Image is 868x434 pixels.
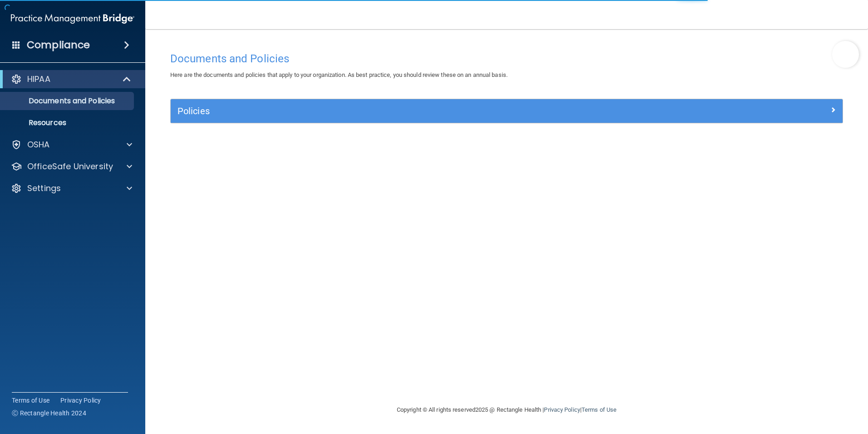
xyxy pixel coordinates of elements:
[11,10,134,28] img: PMB logo
[11,161,132,172] a: OfficeSafe University
[178,104,836,118] a: Policies
[6,118,130,127] p: Resources
[11,74,132,85] a: HIPAA
[832,41,859,68] button: Open Resource Center
[6,96,130,106] p: Documents and Policies
[27,74,50,85] p: HIPAA
[12,396,49,405] a: Terms of Use
[27,161,113,172] p: OfficeSafe University
[60,396,101,405] a: Privacy Policy
[27,39,90,51] h4: Compliance
[341,395,672,424] div: Copyright © All rights reserved 2025 @ Rectangle Health | |
[178,106,668,116] h5: Policies
[11,139,132,150] a: OSHA
[27,183,61,194] p: Settings
[544,406,580,413] a: Privacy Policy
[11,183,132,194] a: Settings
[170,53,843,65] h4: Documents and Policies
[582,406,616,413] a: Terms of Use
[27,139,50,150] p: OSHA
[170,71,508,78] span: Here are the documents and policies that apply to your organization. As best practice, you should...
[12,409,86,418] span: Ⓒ Rectangle Health 2024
